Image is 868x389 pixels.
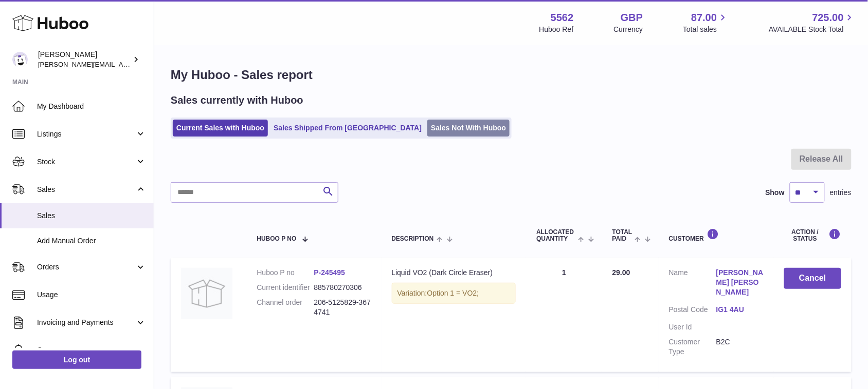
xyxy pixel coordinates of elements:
span: entries [830,188,852,198]
dd: 206-5125829-3674741 [314,298,371,317]
div: Huboo Ref [539,25,574,34]
a: P-245495 [314,268,345,277]
span: Option 1 = VO2; [427,289,479,297]
a: [PERSON_NAME] [PERSON_NAME] [716,268,764,297]
span: Stock [37,157,135,167]
img: ketan@vasanticosmetics.com [12,52,28,67]
dt: Current identifier [257,283,314,293]
dt: Name [669,268,716,300]
div: Customer [669,228,764,242]
h1: My Huboo - Sales report [171,67,852,83]
a: IG1 4AU [716,305,764,315]
span: Invoicing and Payments [37,318,135,327]
strong: 5562 [551,11,574,25]
dd: B2C [716,337,764,357]
span: AVAILABLE Stock Total [769,25,856,34]
span: My Dashboard [37,102,146,111]
a: 725.00 AVAILABLE Stock Total [769,11,856,34]
a: Sales Shipped From [GEOGRAPHIC_DATA] [270,120,425,137]
button: Cancel [784,268,841,289]
dt: Huboo P no [257,268,314,278]
span: Huboo P no [257,236,296,242]
span: Sales [37,211,146,221]
label: Show [766,188,785,198]
dt: Postal Code [669,305,716,317]
span: Orders [37,262,135,272]
span: Sales [37,185,135,194]
td: 1 [526,258,602,372]
span: Listings [37,129,135,139]
span: Usage [37,290,146,300]
span: 725.00 [812,11,844,25]
a: Sales Not With Huboo [427,120,510,137]
div: [PERSON_NAME] [38,50,131,69]
span: Add Manual Order [37,236,146,246]
div: Liquid VO2 (Dark Circle Eraser) [392,268,516,278]
h2: Sales currently with Huboo [171,93,303,107]
a: 87.00 Total sales [683,11,729,34]
div: Currency [614,25,643,34]
span: ALLOCATED Quantity [536,229,575,242]
dt: Channel order [257,298,314,317]
dt: User Id [669,322,716,332]
dd: 885780270306 [314,283,371,293]
span: Total sales [683,25,729,34]
span: 29.00 [612,268,630,277]
strong: GBP [621,11,643,25]
div: Variation: [392,283,516,304]
span: Total paid [612,229,632,242]
img: no-photo.jpg [181,268,232,319]
dt: Customer Type [669,337,716,357]
div: Action / Status [784,228,841,242]
span: Cases [37,345,146,355]
a: Current Sales with Huboo [173,120,268,137]
span: 87.00 [691,11,717,25]
span: Description [392,236,434,242]
span: [PERSON_NAME][EMAIL_ADDRESS][DOMAIN_NAME] [38,60,206,68]
a: Log out [12,351,141,369]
